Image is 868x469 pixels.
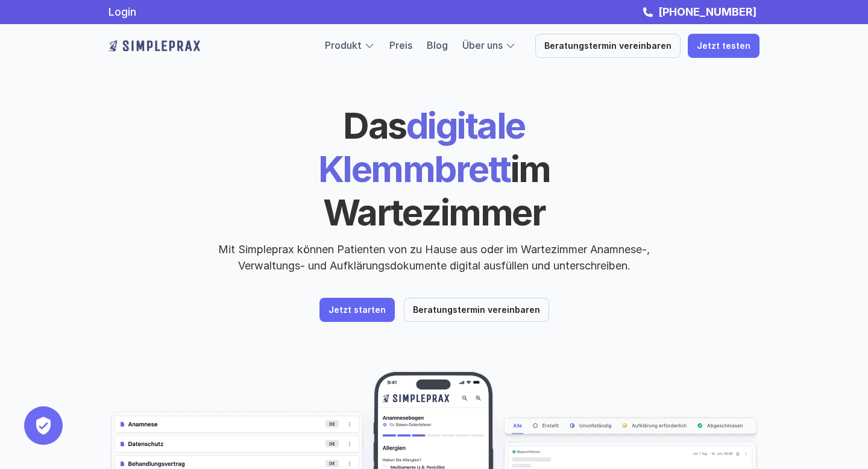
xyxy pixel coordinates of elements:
[108,5,136,18] a: Login
[325,39,362,51] a: Produkt
[697,41,750,51] p: Jetzt testen
[343,104,406,147] span: Das
[413,305,540,315] p: Beratungstermin vereinbaren
[655,5,759,18] a: [PHONE_NUMBER]
[544,41,671,51] p: Beratungstermin vereinbaren
[462,39,503,51] a: Über uns
[319,298,395,322] a: Jetzt starten
[323,147,557,234] span: im Wartezimmer
[658,5,756,18] strong: [PHONE_NUMBER]
[208,241,660,274] p: Mit Simpleprax können Patienten von zu Hause aus oder im Wartezimmer Anamnese-, Verwaltungs- und ...
[404,298,549,322] a: Beratungstermin vereinbaren
[535,34,681,58] a: Beratungstermin vereinbaren
[427,39,448,51] a: Blog
[688,34,759,58] a: Jetzt testen
[329,305,386,315] p: Jetzt starten
[226,104,642,234] h1: digitale Klemmbrett
[389,39,412,51] a: Preis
